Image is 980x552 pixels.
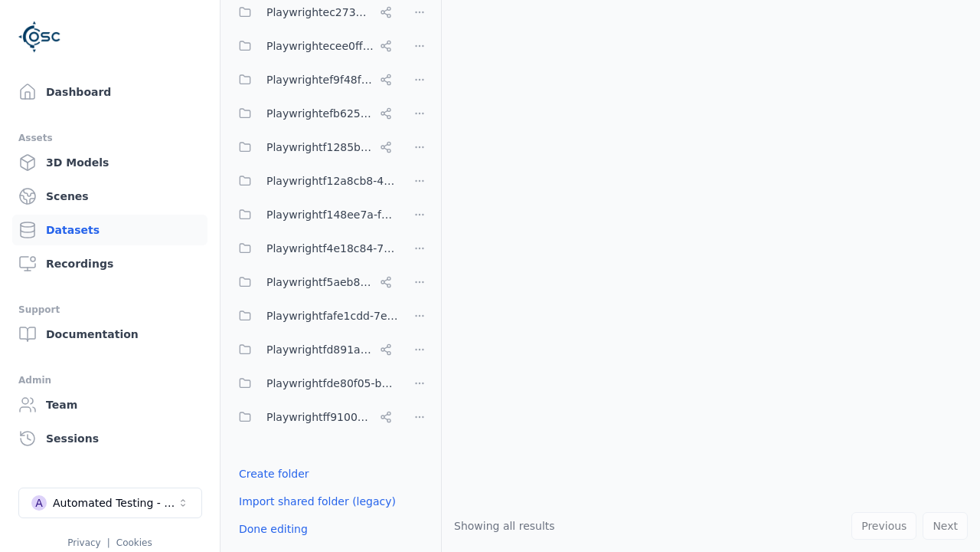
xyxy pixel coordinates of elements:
[18,371,201,389] div: Admin
[266,172,398,190] span: Playwrightf12a8cb8-44f5-4bf0-b292-721ddd8e7e42
[12,147,207,178] a: 3D Models
[266,3,374,21] span: Playwrightec273ffb-61ea-45e5-a16f-f2326c02251a
[230,166,398,196] button: Playwrightf12a8cb8-44f5-4bf0-b292-721ddd8e7e42
[239,466,309,481] a: Create folder
[230,98,398,129] button: Playwrightefb6251a-f72e-4cb7-bc11-185fbdc8734c
[266,104,374,123] span: Playwrightefb6251a-f72e-4cb7-bc11-185fbdc8734c
[12,423,207,454] a: Sessions
[12,215,207,245] a: Datasets
[266,138,374,156] span: Playwrightf1285bef-0e1f-4916-a3c2-d80ed4e692e1
[230,488,405,515] button: Import shared folder (legacy)
[31,495,47,511] div: A
[18,129,201,147] div: Assets
[266,307,398,325] span: Playwrightfafe1cdd-7eb2-4390-bfe1-ed4773ecffac
[266,340,374,359] span: Playwrightfd891aa9-817c-4b53-b4a5-239ad8786b13
[230,402,398,432] button: Playwrightff910033-c297-413c-9627-78f34a067480
[18,301,201,319] div: Support
[12,319,207,350] a: Documentation
[266,374,398,393] span: Playwrightfde80f05-b70d-4104-ad1c-b71865a0eedf
[67,537,100,548] a: Privacy
[266,408,374,426] span: Playwrightff910033-c297-413c-9627-78f34a067480
[230,132,398,163] button: Playwrightf1285bef-0e1f-4916-a3c2-d80ed4e692e1
[107,537,110,548] span: |
[230,233,398,264] button: Playwrightf4e18c84-7c7e-4c28-bfa4-7be69262452c
[454,520,555,532] span: Showing all results
[266,273,374,291] span: Playwrightf5aeb831-9105-46b5-9a9b-c943ac435ad3
[230,334,398,365] button: Playwrightfd891aa9-817c-4b53-b4a5-239ad8786b13
[266,37,374,55] span: Playwrightecee0ff0-2df5-41ca-bc9d-ef70750fb77f
[230,301,398,331] button: Playwrightfafe1cdd-7eb2-4390-bfe1-ed4773ecffac
[18,15,61,58] img: Logo
[230,199,398,230] button: Playwrightf148ee7a-f6f0-478b-8659-42bd4a5eac88
[12,389,207,420] a: Team
[230,460,318,488] button: Create folder
[266,71,374,89] span: Playwrightef9f48f5-132c-420e-ba19-65a3bd8c2253
[18,488,202,518] button: Select a workspace
[12,181,207,212] a: Scenes
[230,267,398,297] button: Playwrightf5aeb831-9105-46b5-9a9b-c943ac435ad3
[230,31,398,61] button: Playwrightecee0ff0-2df5-41ca-bc9d-ef70750fb77f
[12,77,207,107] a: Dashboard
[239,494,396,509] a: Import shared folder (legacy)
[230,64,398,95] button: Playwrightef9f48f5-132c-420e-ba19-65a3bd8c2253
[230,368,398,399] button: Playwrightfde80f05-b70d-4104-ad1c-b71865a0eedf
[116,537,152,548] a: Cookies
[53,495,177,511] div: Automated Testing - Playwright
[12,248,207,279] a: Recordings
[266,239,398,258] span: Playwrightf4e18c84-7c7e-4c28-bfa4-7be69262452c
[266,205,398,224] span: Playwrightf148ee7a-f6f0-478b-8659-42bd4a5eac88
[230,515,317,543] button: Done editing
